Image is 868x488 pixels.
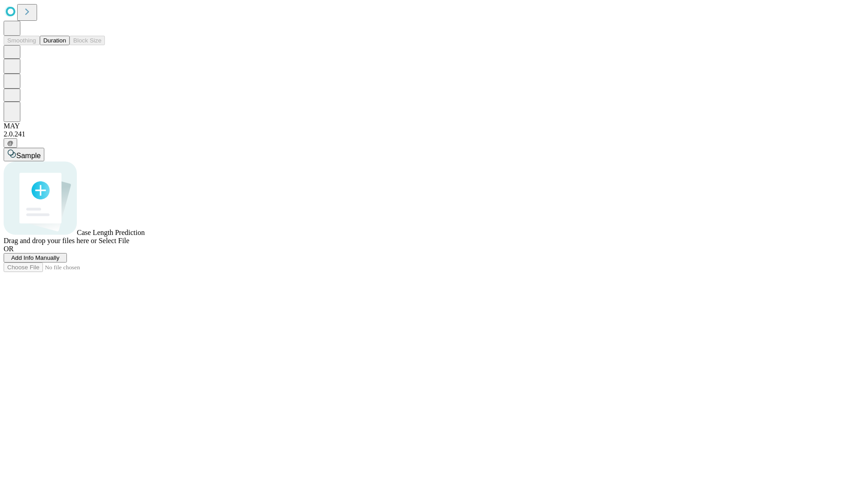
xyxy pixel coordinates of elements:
[4,253,67,263] button: Add Info Manually
[77,229,145,236] span: Case Length Prediction
[16,152,41,160] span: Sample
[7,140,14,146] span: @
[4,148,44,161] button: Sample
[4,245,14,253] span: OR
[4,122,864,130] div: MAY
[40,36,70,45] button: Duration
[4,138,17,148] button: @
[4,130,864,138] div: 2.0.241
[99,237,129,244] span: Select File
[70,36,105,45] button: Block Size
[4,237,97,244] span: Drag and drop your files here or
[4,36,40,45] button: Smoothing
[11,254,60,261] span: Add Info Manually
